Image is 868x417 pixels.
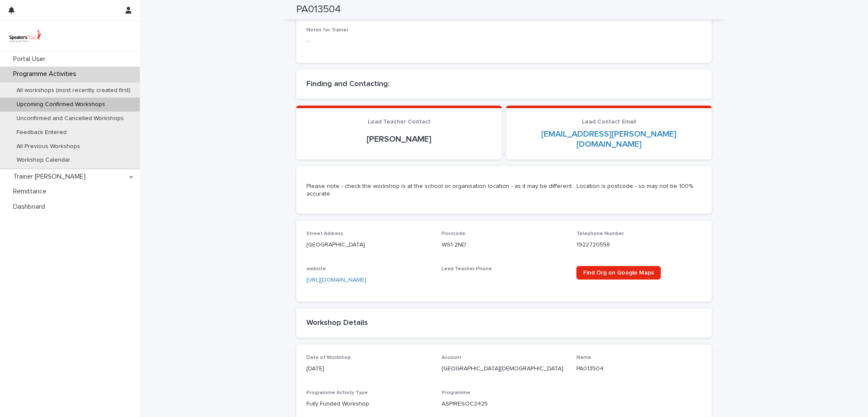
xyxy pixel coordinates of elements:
[306,277,366,283] a: [URL][DOMAIN_NAME]
[10,70,83,78] p: Programme Activities
[442,400,567,409] p: ASPIRESOC2425
[10,129,73,136] p: Feedback Entered
[583,270,654,276] span: Find Org on Google Maps
[10,173,92,181] p: Trainer [PERSON_NAME]
[10,87,137,94] p: All workshops (most recently created first)
[306,241,431,249] p: [GEOGRAPHIC_DATA]
[10,157,77,164] p: Workshop Calendar
[442,266,492,271] span: Lead Teacher Phone
[576,242,610,248] a: 1922720558
[306,80,701,89] h2: Finding and Contacting:
[306,355,351,360] span: Date of Workshop
[10,115,131,122] p: Unconfirmed and Cancelled Workshops
[306,364,431,373] p: [DATE]
[541,130,676,148] a: [EMAIL_ADDRESS][PERSON_NAME][DOMAIN_NAME]
[576,364,701,373] p: PA013504
[442,390,470,395] span: Programme
[442,364,567,373] p: [GEOGRAPHIC_DATA][DEMOGRAPHIC_DATA]
[10,101,112,108] p: Upcoming Confirmed Workshops
[368,119,431,125] span: Lead Teacher Contact
[10,188,53,196] p: Remittance
[442,241,567,249] p: WS1 2ND
[306,28,348,33] span: Notes for Trainer
[306,266,326,271] span: website
[306,37,701,46] p: -
[7,28,45,45] img: UVamC7uQTJC0k9vuxGLS
[442,355,462,360] span: Account
[576,231,624,236] span: Telephone Number
[296,3,341,16] h2: PA013504
[582,119,636,125] span: Lead Contact Email
[306,319,701,328] h2: Workshop Details
[306,390,368,395] span: Programme Activity Type
[306,182,701,198] p: Please note - check the workshop is at the school or organisation location - as it may be differe...
[442,231,465,236] span: Postcode
[10,143,87,150] p: All Previous Workshops
[10,55,52,63] p: Portal User
[576,355,591,360] span: Name
[10,203,52,211] p: Dashboard
[306,400,431,409] p: Fully Funded Workshop
[306,134,492,144] p: [PERSON_NAME]
[576,266,661,280] a: Find Org on Google Maps
[306,231,343,236] span: Street Address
